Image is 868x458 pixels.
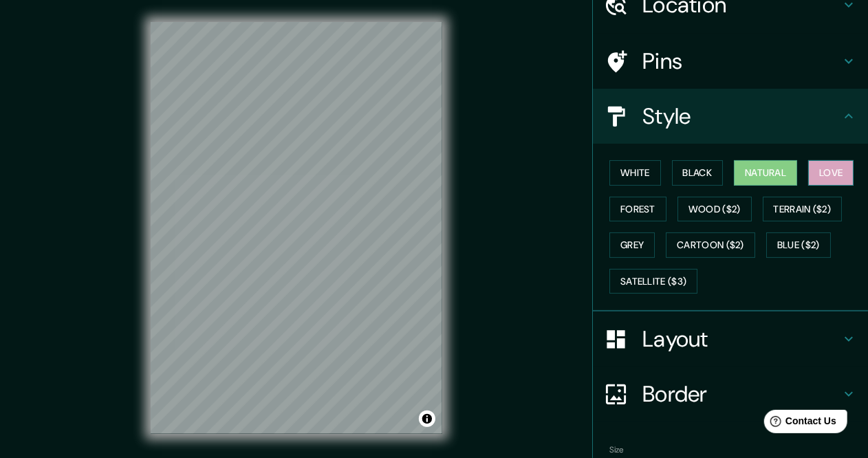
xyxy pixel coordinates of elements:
[734,160,797,186] button: Natural
[593,312,868,367] div: Layout
[609,160,661,186] button: White
[642,102,840,130] h4: Style
[642,47,840,75] h4: Pins
[609,197,666,222] button: Forest
[642,380,840,408] h4: Border
[609,444,624,456] label: Size
[666,232,755,258] button: Cartoon ($2)
[677,197,752,222] button: Wood ($2)
[766,232,831,258] button: Blue ($2)
[609,232,655,258] button: Grey
[672,160,724,186] button: Black
[593,367,868,422] div: Border
[808,160,854,186] button: Love
[593,34,868,89] div: Pins
[151,22,442,434] canvas: Map
[419,411,435,427] button: Toggle attribution
[593,89,868,144] div: Style
[763,197,843,222] button: Terrain ($2)
[642,325,840,353] h4: Layout
[609,269,697,294] button: Satellite ($3)
[746,404,853,443] iframe: Help widget launcher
